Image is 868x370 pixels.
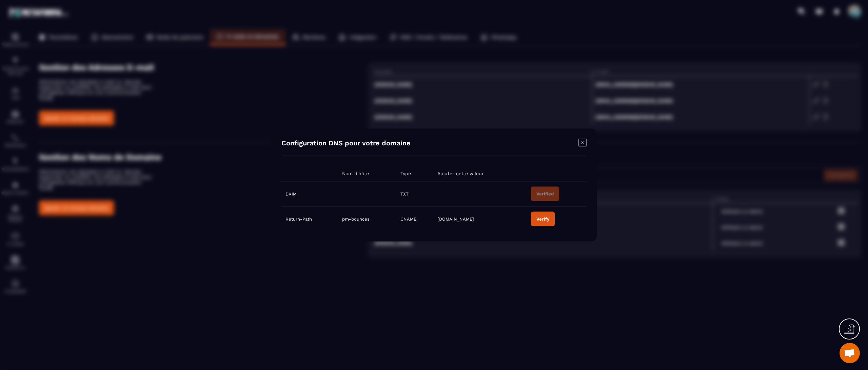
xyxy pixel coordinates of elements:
th: Nom d'hôte [338,166,396,182]
h4: Configuration DNS pour votre domaine [281,139,411,148]
td: Return-Path [281,206,338,231]
th: Type [396,166,433,182]
td: TXT [396,181,433,206]
span: [DOMAIN_NAME] [437,217,474,222]
td: DKIM [281,181,338,206]
button: Verify [531,212,555,226]
td: CNAME [396,206,433,231]
div: Ouvrir le chat [840,343,860,363]
th: Ajouter cette valeur [433,166,527,182]
div: Verify [536,217,549,222]
button: Verified [531,187,559,201]
span: pm-bounces [342,217,370,222]
div: Verified [536,191,554,197]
